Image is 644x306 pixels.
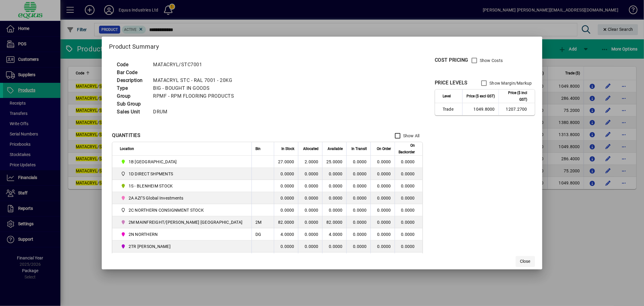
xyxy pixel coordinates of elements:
td: 2M [252,216,274,228]
span: 1S - BLENHEIM STOCK [129,183,173,189]
h2: Product Summary [102,37,542,54]
span: 2A AZI''S Global Investments [129,195,184,201]
td: 82.0000 [322,216,346,228]
td: Sub Group [114,100,150,108]
span: 1D DIRECT SHPMENTS [129,171,173,177]
label: Show All [402,133,420,139]
span: 0.0000 [353,171,367,176]
td: 82.0000 [274,216,298,228]
span: 2N NORTHERN [129,231,158,237]
td: 0.0000 [274,192,298,204]
span: Location [120,145,134,152]
td: 0.0000 [274,204,298,216]
label: Show Costs [479,57,503,63]
div: PRICE LEVELS [435,79,468,86]
td: 0.0000 [298,204,322,216]
td: 27.0000 [274,156,298,168]
td: 0.0000 [322,192,346,204]
span: On Backorder [399,142,415,155]
button: Close [516,256,535,267]
td: 0.0000 [298,168,322,180]
span: Price ($ incl GST) [502,90,527,103]
td: DRUM [150,108,241,116]
td: 1207.2700 [498,103,535,115]
td: BIG - BOUGHT IN GOODS [150,84,241,92]
td: MATACRYL STC - RAL 7001 - 20KG [150,76,241,84]
span: 0.0000 [353,244,367,249]
span: 2N NORTHERN [120,231,245,238]
td: 4.0000 [274,228,298,240]
td: 0.0000 [395,228,422,240]
td: 0.0000 [395,252,422,265]
span: 0.0000 [377,232,391,237]
span: 2TR TOM RYAN CARTAGE [120,243,245,250]
td: 0.0000 [274,252,298,265]
td: Sales Unit [114,108,150,116]
span: 0.0000 [377,171,391,176]
span: 0.0000 [377,184,391,188]
span: 0.0000 [353,184,367,188]
div: COST PRICING [435,57,468,64]
label: Show Margin/Markup [488,80,532,86]
td: 0.0000 [322,240,346,252]
td: OFFICE [252,252,274,265]
td: 0.0000 [298,240,322,252]
span: 0.0000 [377,196,391,200]
td: Code [114,61,150,69]
span: 0.0000 [353,232,367,237]
span: 0.0000 [353,220,367,225]
span: Allocated [303,145,319,152]
span: 0.0000 [353,159,367,164]
td: 0.0000 [322,180,346,192]
span: On Order [377,145,391,152]
span: 1B [GEOGRAPHIC_DATA] [129,159,177,165]
span: 2M MAINFREIGHT/OWENS AUCKLAND [120,219,245,226]
td: 0.0000 [274,240,298,252]
td: MATACRYL/STC7001 [150,61,241,69]
span: 2A AZI''S Global Investments [120,194,245,202]
td: Group [114,92,150,100]
td: 0.0000 [395,216,422,228]
span: Level [443,93,451,99]
span: 0.0000 [353,196,367,200]
span: Bin [255,145,261,152]
td: 0.0000 [322,204,346,216]
span: In Transit [351,145,367,152]
td: Type [114,84,150,92]
td: 0.0000 [298,180,322,192]
span: Close [520,258,530,265]
span: Trade [443,106,459,112]
span: 2M MAINFREIGHT/[PERSON_NAME] [GEOGRAPHIC_DATA] [129,219,243,225]
td: Description [114,76,150,84]
span: 2C NORTHERN CONSIGNMENT STOCK [129,207,204,213]
td: 0.0000 [395,156,422,168]
span: 0.0000 [377,220,391,225]
td: 4.0000 [322,228,346,240]
td: 1049.8000 [462,103,498,115]
td: 0.0000 [298,216,322,228]
span: 1B BLENHEIM [120,158,245,165]
span: 2C NORTHERN CONSIGNMENT STOCK [120,207,245,214]
td: 0.0000 [274,180,298,192]
td: 0.0000 [322,168,346,180]
span: Price ($ excl GST) [466,93,495,99]
td: 0.0000 [298,192,322,204]
span: 1D DIRECT SHPMENTS [120,170,245,177]
td: 0.0000 [395,204,422,216]
td: RPMF - RPM FLOORING PRODUCTS [150,92,241,100]
span: 0.0000 [353,208,367,213]
span: Available [328,145,343,152]
span: 0.0000 [377,244,391,249]
td: 2.0000 [298,156,322,168]
span: 2TR [PERSON_NAME] [129,243,171,249]
span: 1S - BLENHEIM STOCK [120,182,245,190]
div: QUANTITIES [112,132,140,139]
td: 0.0000 [395,168,422,180]
td: DG [252,228,274,240]
td: 0.0000 [395,240,422,252]
td: 0.0000 [298,228,322,240]
td: 25.0000 [322,156,346,168]
span: 0.0000 [377,159,391,164]
span: 0.0000 [377,208,391,213]
td: 0.0000 [274,168,298,180]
